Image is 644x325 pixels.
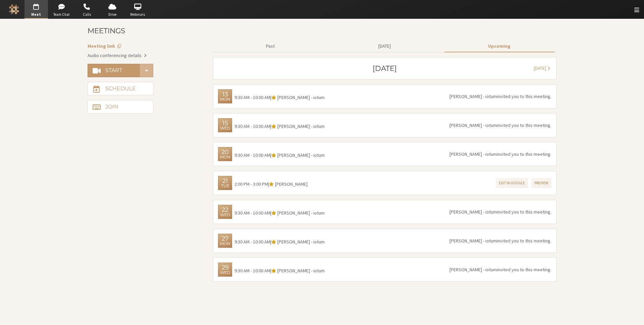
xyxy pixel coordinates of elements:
[449,122,551,129] p: invited you to this meeting.
[218,263,232,277] div: Wednesday, October 29, 2025 9:30 AM
[277,152,325,158] span: [PERSON_NAME] - iotum
[215,40,325,52] button: Past
[220,126,230,130] div: Wed
[449,209,497,215] span: [PERSON_NAME] - iotum
[218,234,232,248] div: Monday, October 27, 2025 9:30 AM
[449,266,551,273] p: invited you to this meeting.
[277,268,325,274] span: [PERSON_NAME] - iotum
[373,64,397,72] h3: [DATE]
[234,210,325,217] div: |
[234,268,270,274] span: 9:30 AM - 10:00 AM
[75,12,99,17] span: Calls
[218,176,232,190] div: Tuesday, October 21, 2025 2:00 PM
[277,123,325,129] span: [PERSON_NAME] - iotum
[221,184,229,188] div: Tue
[234,181,308,188] div: |
[9,4,19,14] img: Iotum
[221,149,229,155] div: 20
[449,93,497,99] span: [PERSON_NAME] - iotum
[222,91,228,97] div: 13
[220,213,230,217] div: Wed
[222,178,228,184] div: 21
[105,86,136,91] h4: Schedule
[234,94,270,100] span: 9:30 AM - 10:00 AM
[496,178,528,188] button: Edit in Google
[534,65,546,71] span: [DATE]
[220,271,230,275] div: Wed
[218,205,232,219] div: Wednesday, October 22, 2025 9:30 AM
[449,238,497,244] span: [PERSON_NAME] - iotum
[444,40,554,52] button: Upcoming
[234,239,270,245] span: 9:30 AM - 10:00 AM
[88,82,153,95] button: Schedule
[88,100,153,113] button: Join
[449,151,497,157] span: [PERSON_NAME] - iotum
[277,210,325,216] span: [PERSON_NAME] - iotum
[234,152,270,158] span: 9:30 AM - 10:00 AM
[222,207,228,213] div: 22
[449,151,551,158] p: invited you to this meeting.
[101,12,124,17] span: Drive
[330,40,439,52] button: [DATE]
[234,181,268,187] span: 2:00 PM - 3:00 PM
[105,68,122,73] h4: Start
[88,64,140,77] button: Start
[627,308,639,320] iframe: Chat
[222,265,229,271] div: 29
[449,93,551,100] p: invited you to this meeting.
[449,267,497,273] span: [PERSON_NAME] - iotum
[234,238,325,245] div: |
[24,12,48,17] span: Meet
[220,155,230,159] div: Mon
[234,267,325,274] div: |
[220,97,230,101] div: Mon
[140,64,153,77] div: Start conference options
[530,62,554,75] button: [DATE]
[218,118,232,132] div: Wednesday, October 15, 2025 9:30 AM
[88,38,208,59] section: Account details
[275,181,308,187] span: [PERSON_NAME]
[88,43,121,50] button: Copy my meeting room link
[277,239,325,245] span: [PERSON_NAME] - iotum
[88,27,556,35] h3: Meetings
[277,94,325,100] span: [PERSON_NAME] - iotum
[222,120,228,126] div: 15
[234,152,325,159] div: |
[88,52,147,59] button: Audio conferencing details
[218,89,232,103] div: Monday, October 13, 2025 9:30 AM
[234,123,325,130] div: |
[126,12,149,17] span: Webinars
[449,237,551,244] p: invited you to this meeting.
[218,147,232,161] div: Monday, October 20, 2025 9:30 AM
[220,242,230,246] div: Mon
[234,210,270,216] span: 9:30 AM - 10:00 AM
[88,43,115,49] span: Copy my meeting room link
[531,178,551,188] button: Preview
[449,208,551,216] p: invited you to this meeting.
[234,123,270,129] span: 9:30 AM - 10:00 AM
[50,12,73,17] span: Team Chat
[449,122,497,128] span: [PERSON_NAME] - iotum
[234,94,325,101] div: |
[105,104,118,109] h4: Join
[222,236,229,242] div: 27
